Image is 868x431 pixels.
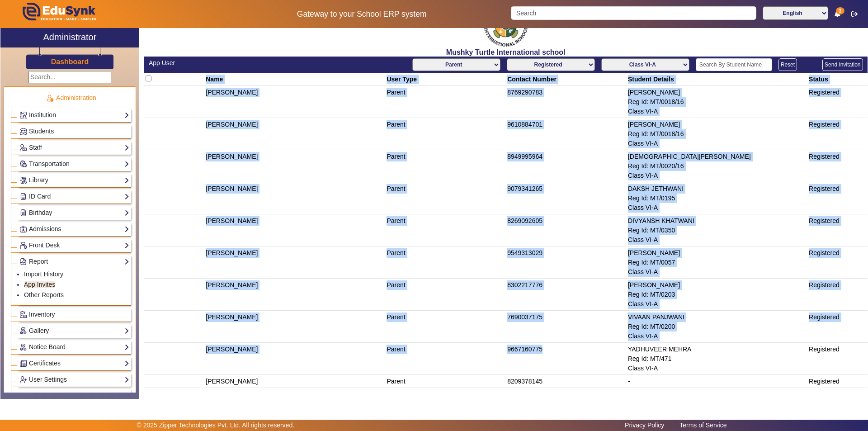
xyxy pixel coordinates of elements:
[675,419,731,431] a: Terms of Service
[807,182,868,214] td: Registered
[204,246,385,279] td: [PERSON_NAME]
[628,107,806,116] div: Class VI-A
[836,7,844,14] span: 3
[204,73,385,86] th: Name
[137,421,295,430] p: © 2025 Zipper Technologies Pvt. Ltd. All rights reserved.
[385,118,506,150] td: Parent
[385,375,506,388] td: Parent
[807,279,868,311] td: Registered
[620,419,669,431] a: Privacy Policy
[204,343,385,375] td: [PERSON_NAME]
[385,279,506,311] td: Parent
[628,290,806,299] div: Reg Id: MT/0203
[628,139,806,148] div: Class VI-A
[696,58,772,71] input: Search By Student Name
[628,345,806,354] div: YADHUVEER MEHRA
[628,152,806,161] div: [DEMOGRAPHIC_DATA][PERSON_NAME]
[628,235,806,245] div: Class VI-A
[506,150,627,182] td: 8949995964
[807,118,868,150] td: Registered
[628,161,806,171] div: Reg Id: MT/0020/16
[628,322,806,332] div: Reg Id: MT/0200
[222,9,501,19] h5: Gateway to your School ERP system
[506,279,627,311] td: 8302217776
[385,182,506,214] td: Parent
[628,120,806,129] div: [PERSON_NAME]
[628,364,806,373] div: Class VI-A
[0,28,139,47] a: Administrator
[29,128,54,135] span: Students
[20,128,27,135] img: Students.png
[385,246,506,279] td: Parent
[628,88,806,97] div: [PERSON_NAME]
[807,343,868,375] td: Registered
[822,58,863,71] button: Send Invitation
[204,279,385,311] td: [PERSON_NAME]
[807,73,868,86] th: Status
[628,194,806,203] div: Reg Id: MT/0195
[204,182,385,214] td: [PERSON_NAME]
[24,270,63,278] a: Import History
[628,313,806,322] div: VIVAAN PANJWANI
[385,73,506,86] th: User Type
[28,71,111,83] input: Search...
[385,311,506,343] td: Parent
[628,258,806,267] div: Reg Id: MT/0057
[20,311,27,318] img: Inventory.png
[506,311,627,343] td: 7690037175
[628,203,806,213] div: Class VI-A
[204,214,385,246] td: [PERSON_NAME]
[24,281,55,288] a: App Invites
[43,32,97,43] h2: Administrator
[628,332,806,341] div: Class VI-A
[506,214,627,246] td: 8269092605
[506,182,627,214] td: 9079341265
[11,93,131,103] p: Administration
[46,94,54,102] img: Administration.png
[204,118,385,150] td: [PERSON_NAME]
[19,126,129,137] a: Students
[385,86,506,118] td: Parent
[506,86,627,118] td: 8769290783
[628,129,806,139] div: Reg Id: MT/0018/16
[807,86,868,118] td: Registered
[628,299,806,309] div: Class VI-A
[628,226,806,235] div: Reg Id: MT/0350
[51,57,90,66] a: Dashboard
[628,97,806,107] div: Reg Id: MT/0018/16
[628,248,806,258] div: [PERSON_NAME]
[506,73,627,86] th: Contact Number
[628,171,806,180] div: Class VI-A
[144,48,868,57] h2: Mushky Turtle International school
[29,311,55,318] span: Inventory
[807,311,868,343] td: Registered
[511,6,756,20] input: Search
[385,214,506,246] td: Parent
[628,354,806,364] div: Reg Id: MT/471
[51,57,89,66] h3: Dashboard
[807,246,868,279] td: Registered
[204,311,385,343] td: [PERSON_NAME]
[506,118,627,150] td: 9610884701
[385,343,506,375] td: Parent
[807,375,868,388] td: Registered
[149,58,501,68] div: App User
[807,214,868,246] td: Registered
[506,343,627,375] td: 9667160775
[628,184,806,194] div: DAKSH JETHWANI
[807,150,868,182] td: Registered
[778,58,797,71] button: Reset
[628,377,806,386] div: -
[24,291,64,298] a: Other Reports
[19,309,129,320] a: Inventory
[628,280,806,290] div: [PERSON_NAME]
[506,375,627,388] td: 8209378145
[204,375,385,388] td: [PERSON_NAME]
[506,246,627,279] td: 9549313029
[628,267,806,277] div: Class VI-A
[385,150,506,182] td: Parent
[626,73,807,86] th: Student Details
[204,86,385,118] td: [PERSON_NAME]
[204,150,385,182] td: [PERSON_NAME]
[628,216,806,226] div: DIVYANSH KHATWANI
